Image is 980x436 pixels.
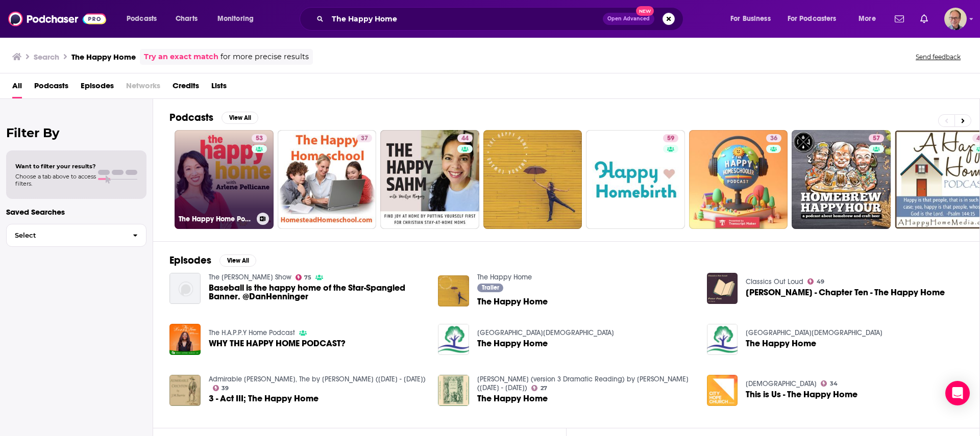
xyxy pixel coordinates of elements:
a: Baseball is the happy home of the Star-Spangled Banner. @DanHenninger [209,284,426,301]
a: Charts [169,11,204,27]
span: Charts [176,12,198,26]
a: 44 [457,134,473,142]
div: Open Intercom Messenger [945,381,970,405]
a: Show notifications dropdown [916,10,932,28]
span: 36 [770,134,777,144]
button: Send feedback [913,53,964,61]
a: Podcasts [34,78,68,98]
a: 75 [296,274,312,280]
a: WHY THE HAPPY HOME PODCAST? [169,324,201,355]
a: 57 [792,130,891,229]
input: Search podcasts, credits, & more... [328,11,603,27]
button: Select [6,224,146,247]
h3: The Happy Home [71,52,136,62]
a: Peter Pan (version 3 Dramatic Reading) by J. M. Barrie (1860 - 1937) [477,375,689,392]
a: 59 [663,134,678,142]
a: The Happy Home [477,273,532,281]
a: 27 [531,385,547,391]
p: Saved Searches [6,207,146,217]
span: 39 [222,386,229,391]
a: 36 [766,134,781,142]
span: 44 [461,134,469,144]
h3: Search [34,52,59,62]
img: The Happy Home [438,375,469,406]
img: Podchaser - Follow, Share and Rate Podcasts [8,9,106,29]
a: 53 [252,134,267,142]
a: 36 [689,130,788,229]
button: View All [219,254,256,267]
a: All [12,78,22,98]
span: Select [7,232,125,239]
img: Peter Pan - Chapter Ten - The Happy Home [707,273,738,304]
a: 3 - Act III; The Happy Home [169,375,201,406]
span: 53 [256,134,263,144]
a: Episodes [81,78,114,98]
img: This is Us - The Happy Home [707,375,738,406]
button: open menu [781,11,851,27]
span: Logged in as tommy.lynch [944,8,967,30]
a: The John Batchelor Show [209,273,291,281]
a: 34 [821,380,838,387]
a: Poplar Grove Baptist Church [746,328,883,337]
span: Choose a tab above to access filters. [15,173,96,187]
span: Podcasts [127,12,157,26]
a: Show notifications dropdown [891,10,908,28]
a: This is Us - The Happy Home [746,390,857,399]
span: 49 [817,279,824,284]
a: 37 [278,130,377,229]
span: 27 [541,386,547,391]
a: Credits [173,78,199,98]
button: open menu [210,11,267,27]
button: open menu [119,11,170,27]
a: WHY THE HAPPY HOME PODCAST? [209,339,346,348]
a: Peter Pan - Chapter Ten - The Happy Home [746,288,945,297]
button: Show profile menu [944,8,967,30]
img: Baseball is the happy home of the Star-Spangled Banner. @DanHenninger [169,273,201,304]
span: 57 [873,134,880,144]
span: 59 [667,134,674,144]
a: The Happy Home [477,394,548,403]
span: More [859,12,876,26]
span: [PERSON_NAME] - Chapter Ten - The Happy Home [746,288,945,297]
img: The Happy Home [438,275,469,306]
span: Want to filter your results? [15,163,96,170]
a: 49 [807,278,824,285]
a: The Happy Home [746,339,816,348]
img: User Profile [944,8,967,30]
span: New [636,6,654,16]
a: The Happy Home [477,339,548,348]
span: Open Advanced [607,16,650,21]
a: The Happy Home [707,324,738,355]
a: 3 - Act III; The Happy Home [209,394,318,403]
span: 37 [361,134,368,144]
h2: Episodes [169,254,211,267]
h3: The Happy Home Podcast with [PERSON_NAME] [179,215,253,223]
a: The Happy Home [477,297,548,306]
a: EpisodesView All [169,254,256,267]
h2: Filter By [6,125,146,140]
img: The Happy Home [438,324,469,355]
span: for more precise results [220,51,309,63]
div: Search podcasts, credits, & more... [309,7,693,31]
a: 37 [357,134,372,142]
a: 59 [586,130,685,229]
span: For Business [730,12,771,26]
a: PodcastsView All [169,111,258,124]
